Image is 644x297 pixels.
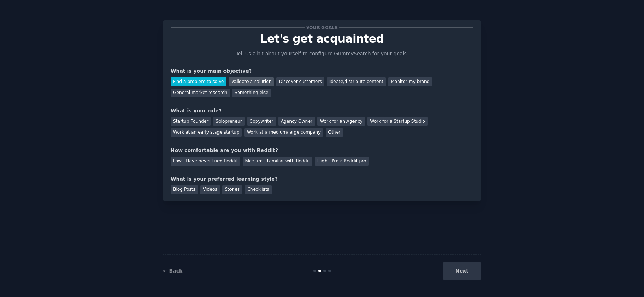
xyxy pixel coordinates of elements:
[247,117,276,126] div: Copywriter
[213,117,244,126] div: Solopreneur
[222,185,242,194] div: Stories
[229,77,274,86] div: Validate a solution
[163,268,182,274] a: ← Back
[171,67,473,75] div: What is your main objective?
[171,117,211,126] div: Startup Founder
[388,77,432,86] div: Monitor my brand
[326,128,343,137] div: Other
[317,117,365,126] div: Work for an Agency
[171,77,226,86] div: Find a problem to solve
[278,117,315,126] div: Agency Owner
[243,157,312,166] div: Medium - Familiar with Reddit
[171,33,473,45] p: Let's get acquainted
[327,77,386,86] div: Ideate/distribute content
[171,107,473,114] div: What is your role?
[315,157,369,166] div: High - I'm a Reddit pro
[232,89,271,97] div: Something else
[171,175,473,183] div: What is your preferred learning style?
[171,147,473,154] div: How comfortable are you with Reddit?
[200,185,220,194] div: Videos
[367,117,427,126] div: Work for a Startup Studio
[171,89,230,97] div: General market research
[276,77,324,86] div: Discover customers
[244,128,323,137] div: Work at a medium/large company
[233,50,411,57] p: Tell us a bit about yourself to configure GummySearch for your goals.
[245,185,272,194] div: Checklists
[171,128,242,137] div: Work at an early stage startup
[171,157,240,166] div: Low - Have never tried Reddit
[171,185,198,194] div: Blog Posts
[305,24,339,31] span: Your goals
